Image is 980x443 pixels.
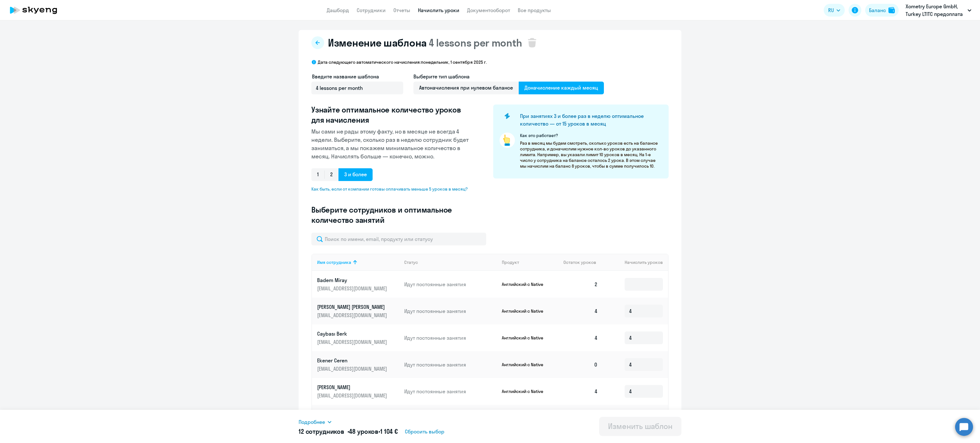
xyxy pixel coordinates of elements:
[317,365,389,372] p: [EMAIL_ADDRESS][DOMAIN_NAME]
[467,7,510,13] a: Документооборот
[404,308,497,315] p: Идут постоянные занятия
[405,428,444,435] span: Сбросить выбор
[906,3,965,18] p: Xometry Europe GmbH, Turkey LTITC предоплата (временно)
[558,405,603,432] td: 4
[324,168,338,181] span: 2
[349,427,378,435] span: 48 уроков
[413,82,519,94] span: Автоначисления при нулевом балансе
[502,281,550,287] p: Английский с Native
[558,324,603,351] td: 4
[404,281,497,288] p: Идут постоянные занятия
[311,105,473,125] h3: Узнайте оптимальное количество уроков для начисления
[327,7,349,13] a: Дашборд
[520,140,662,169] p: Раз в месяц мы будем смотреть, сколько уроков есть на балансе сотрудника, и доначислим нужное кол...
[317,392,389,399] p: [EMAIL_ADDRESS][DOMAIN_NAME]
[502,335,550,341] p: Английский с Native
[599,417,681,436] button: Изменить шаблон
[311,127,473,161] p: Мы сами не рады этому факту, но в месяце не всегда 4 недели. Выберите, сколько раз в неделю сотру...
[865,4,899,17] button: Балансbalance
[563,259,596,265] span: Остаток уроков
[404,259,418,265] div: Статус
[519,82,604,94] span: Доначисление каждый месяц
[317,277,389,284] p: Badem Miray
[380,427,398,435] span: 1 104 €
[502,389,550,394] p: Английский с Native
[317,312,389,319] p: [EMAIL_ADDRESS][DOMAIN_NAME]
[404,334,497,341] p: Идут постоянные занятия
[338,168,373,181] span: 3 и более
[502,259,519,265] div: Продукт
[317,384,399,399] a: [PERSON_NAME][EMAIL_ADDRESS][DOMAIN_NAME]
[603,254,668,271] th: Начислить уроков
[317,338,389,345] p: [EMAIL_ADDRESS][DOMAIN_NAME]
[317,330,399,345] a: Caybası Berk[EMAIL_ADDRESS][DOMAIN_NAME]
[828,6,834,14] span: RU
[404,388,497,395] p: Идут постоянные занятия
[328,36,427,49] span: Изменение шаблона
[311,205,473,225] h3: Выберите сотрудников и оптимальное количество занятий
[317,259,351,265] div: Имя сотрудника
[518,7,551,13] a: Все продукты
[318,59,487,65] p: Дата следующего автоматического начисления: понедельник, 1 сентября 2025 г.
[317,384,389,391] p: [PERSON_NAME]
[311,233,486,245] input: Поиск по имени, email, продукту или статусу
[902,3,975,18] button: Xometry Europe GmbH, Turkey LTITC предоплата (временно)
[393,7,410,13] a: Отчеты
[317,357,389,364] p: Ekener Ceren
[317,277,399,292] a: Badem Miray[EMAIL_ADDRESS][DOMAIN_NAME]
[608,421,672,431] div: Изменить шаблон
[299,418,325,426] span: Подробнее
[502,259,559,265] div: Продукт
[311,82,403,94] input: Без названия
[558,271,603,298] td: 2
[869,6,886,14] div: Баланс
[418,7,459,13] a: Начислить уроки
[558,378,603,405] td: 4
[317,285,389,292] p: [EMAIL_ADDRESS][DOMAIN_NAME]
[824,4,845,17] button: RU
[357,7,386,13] a: Сотрудники
[558,351,603,378] td: 0
[404,361,497,368] p: Идут постоянные занятия
[429,36,522,49] span: 4 lessons per month
[888,7,895,13] img: balance
[317,259,399,265] div: Имя сотрудника
[404,259,497,265] div: Статус
[317,357,399,372] a: Ekener Ceren[EMAIL_ADDRESS][DOMAIN_NAME]
[558,298,603,324] td: 4
[520,112,658,127] h4: При занятиях 3 и более раз в неделю оптимальное количество — от 15 уроков в месяц
[317,303,389,310] p: [PERSON_NAME] [PERSON_NAME]
[502,362,550,367] p: Английский с Native
[317,330,389,337] p: Caybası Berk
[312,73,379,80] span: Введите название шаблона
[500,133,515,148] img: pointer-circle
[563,259,603,265] div: Остаток уроков
[413,73,604,80] h4: Выберите тип шаблона
[311,186,473,192] span: Как быть, если от компании готовы оплачивать меньше 5 уроков в месяц?
[311,168,324,181] span: 1
[299,427,398,436] h5: 12 сотрудников • •
[520,133,662,138] p: Как это работает?
[317,303,399,319] a: [PERSON_NAME] [PERSON_NAME][EMAIL_ADDRESS][DOMAIN_NAME]
[502,308,550,314] p: Английский с Native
